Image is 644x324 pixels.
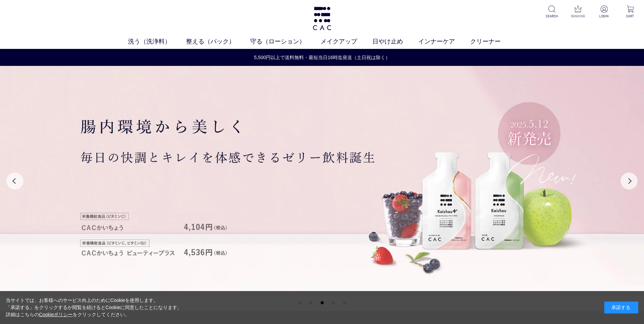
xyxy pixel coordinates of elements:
a: クリーナー [470,37,516,46]
a: 守る（ローション） [250,37,320,46]
a: インナーケア [418,37,470,46]
a: LOGIN [596,5,612,19]
p: RANKING [570,14,586,19]
a: CART [622,5,639,19]
a: 整える（パック） [186,37,250,46]
a: メイクアップ [320,37,372,46]
a: 日やけ止め [372,37,418,46]
img: logo [312,7,332,30]
a: 洗う（洗浄料） [128,37,186,46]
button: Next [621,173,638,190]
p: SEARCH [544,14,560,19]
p: LOGIN [596,14,612,19]
a: SEARCH [544,5,560,19]
a: RANKING [570,5,586,19]
a: 5,500円以上で送料無料・最短当日16時迄発送（土日祝は除く） [0,54,644,61]
a: Cookieポリシー [39,312,73,317]
div: 承諾する [604,302,638,313]
button: Previous [6,173,23,190]
p: CART [622,14,639,19]
div: 当サイトでは、お客様へのサービス向上のためにCookieを使用します。 「承諾する」をクリックするか閲覧を続けるとCookieに同意したことになります。 詳細はこちらの をクリックしてください。 [6,297,182,318]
